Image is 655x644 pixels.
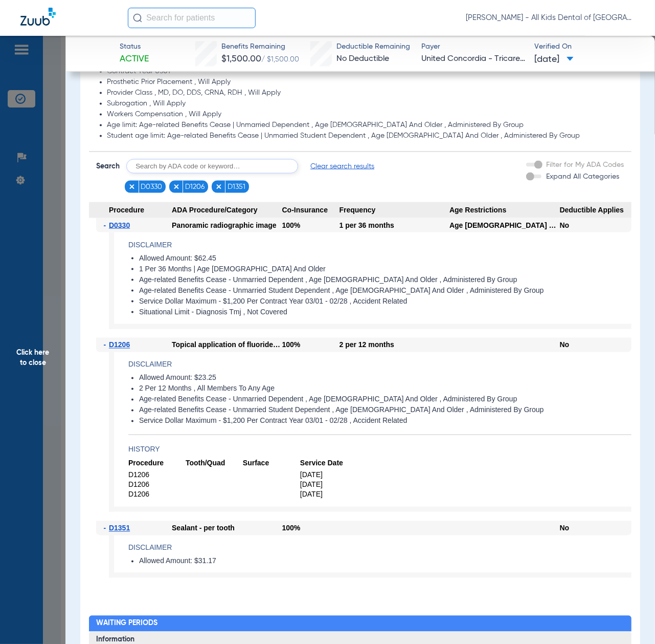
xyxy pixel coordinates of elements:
span: Age Restrictions [449,202,560,219]
span: Deductible Remaining [336,41,410,52]
li: Allowed Amount: $31.17 [139,557,631,566]
span: Search [96,161,120,171]
span: Status [120,41,149,52]
span: D1206 [128,490,186,500]
input: Search by ADA code or keyword… [126,159,298,174]
li: Service Dollar Maximum - $1,200 Per Contract Year 03/01 - 02/28 , Accident Related [139,297,631,306]
div: Topical application of fluoride varnish [172,338,282,352]
span: [DATE] [300,490,357,500]
span: Procedure [89,202,172,219]
span: $1,500.00 [221,54,261,63]
label: Filter for My ADA Codes [545,160,624,170]
div: 100% [282,338,340,352]
li: Allowed Amount: $23.25 [139,374,631,383]
h2: Waiting Periods [89,616,631,632]
span: D1206 [128,480,186,490]
span: Deductible Applies [560,202,631,219]
div: No [560,338,631,352]
li: Age-related Benefits Cease - Unmarried Student Dependent , Age [DEMOGRAPHIC_DATA] And Older , Adm... [139,286,631,295]
span: D0330 [109,221,130,229]
span: Benefits Remaining [221,41,299,52]
span: Expand All Categories [547,173,620,180]
li: 2 Per 12 Months , All Members To Any Age [139,384,631,394]
h4: Disclaimer [128,543,631,553]
img: x.svg [173,183,180,190]
iframe: Chat Widget [604,595,655,644]
li: Allowed Amount: $62.45 [139,254,631,263]
li: Age limit: Age-related Benefits Cease | Unmarried Dependent , Age [DEMOGRAPHIC_DATA] And Older , ... [107,121,624,130]
span: - [103,521,109,535]
input: Search for patients [128,8,256,28]
li: Situational Limit - Diagnosis Tmj , Not Covered [139,308,631,317]
li: Age-related Benefits Cease - Unmarried Student Dependent , Age [DEMOGRAPHIC_DATA] And Older , Adm... [139,406,631,415]
li: Student age limit: Age-related Benefits Cease | Unmarried Student Dependent , Age [DEMOGRAPHIC_DA... [107,132,624,141]
span: Clear search results [310,161,374,171]
span: Active [120,53,149,66]
li: Workers Compensation , Will Apply [107,110,624,119]
div: Sealant - per tooth [172,521,282,535]
h4: Disclaimer [128,240,631,250]
li: Prosthetic Prior Placement , Will Apply [107,78,624,87]
div: No [560,521,631,535]
div: 100% [282,218,340,232]
span: - [103,338,109,352]
div: Age [DEMOGRAPHIC_DATA] and older [449,218,560,232]
div: 2 per 12 months [340,338,450,352]
span: United Concordia - Tricare Dental Plan [421,53,526,66]
span: Procedure [128,459,186,468]
li: 1 Per 36 Months | Age [DEMOGRAPHIC_DATA] And Older [139,265,631,274]
div: No [560,218,631,232]
div: 100% [282,521,340,535]
div: Panoramic radiographic image [172,218,282,232]
span: D1206 [109,341,130,349]
li: Subrogation , Will Apply [107,99,624,109]
span: D1206 [128,470,186,480]
span: Payer [421,41,526,52]
img: x.svg [215,183,222,190]
img: Zuub Logo [20,8,56,26]
li: Age-related Benefits Cease - Unmarried Dependent , Age [DEMOGRAPHIC_DATA] And Older , Administere... [139,395,631,404]
span: Frequency [340,202,450,219]
span: Service Date [300,459,357,468]
li: Age-related Benefits Cease - Unmarried Dependent , Age [DEMOGRAPHIC_DATA] And Older , Administere... [139,275,631,285]
span: D1351 [228,182,245,192]
span: Surface [243,459,300,468]
li: Provider Class , MD, DO, DDS, CRNA, RDH , Will Apply [107,89,624,98]
img: x.svg [128,183,135,190]
span: [DATE] [534,53,574,66]
h4: Disclaimer [128,359,631,370]
span: ADA Procedure/Category [172,202,282,219]
span: [DATE] [300,470,357,480]
h4: History [128,444,631,455]
span: D1206 [185,182,205,192]
span: D0330 [141,182,162,192]
img: Search Icon [133,13,142,23]
span: [PERSON_NAME] - All Kids Dental of [GEOGRAPHIC_DATA] [466,13,635,23]
span: No Deductible [336,55,389,63]
span: - [103,218,109,232]
div: 1 per 36 months [340,218,450,232]
li: Contract Year 0301 [107,67,624,76]
span: Verified On [534,41,639,52]
span: [DATE] [300,480,357,490]
span: Tooth/Quad [186,459,243,468]
span: / $1,500.00 [261,56,299,63]
li: Service Dollar Maximum - $1,200 Per Contract Year 03/01 - 02/28 , Accident Related [139,417,631,426]
span: Co-Insurance [282,202,340,219]
span: D1351 [109,524,130,532]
